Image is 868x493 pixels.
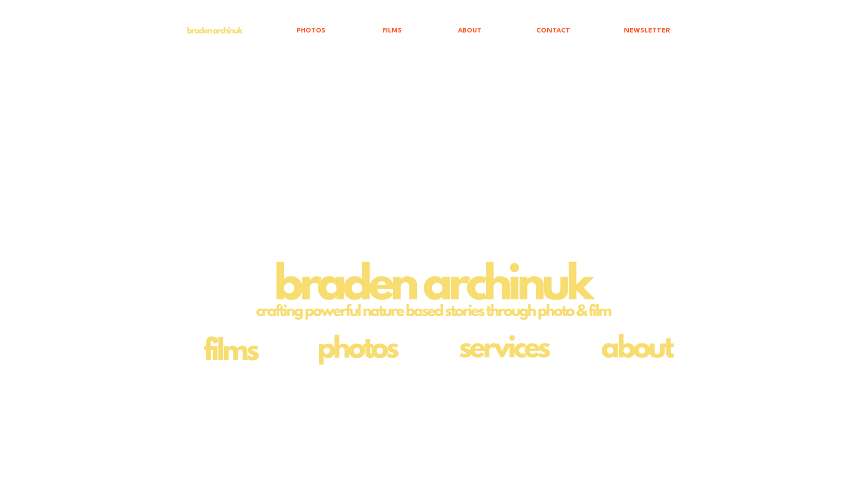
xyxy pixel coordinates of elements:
[531,19,575,43] p: CONTACT
[242,256,626,327] img: coconut . (5).png
[377,19,407,43] p: FILMS
[249,19,678,43] nav: Site
[453,19,487,43] p: ABOUT
[489,19,578,43] a: CONTACT
[452,327,560,368] img: coconut . (2).png
[597,327,680,369] img: coconut . (1).png
[410,19,489,43] a: ABOUT
[578,19,678,43] a: NEWSLETTER
[333,19,410,43] a: FILMS
[292,19,331,43] p: PHOTOS
[249,19,333,43] a: PHOTOS
[619,19,675,43] p: NEWSLETTER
